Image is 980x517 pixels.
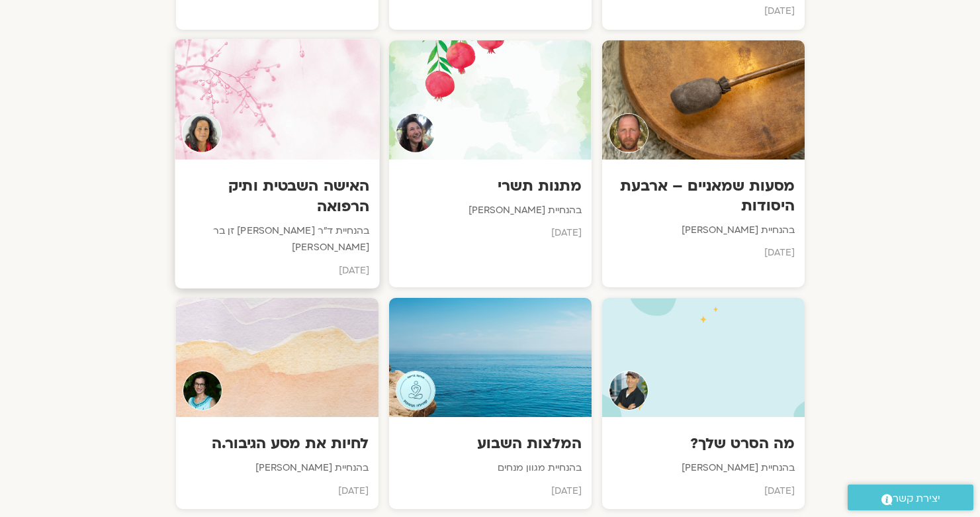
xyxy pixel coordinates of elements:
[602,298,805,509] a: Teacherמה הסרט שלך?בהנחיית [PERSON_NAME][DATE]
[609,113,648,153] img: Teacher
[389,40,592,287] a: Teacherמתנות תשריבהנחיית [PERSON_NAME][DATE]
[186,434,369,453] h3: לחיות את מסע הגיבור.ה
[612,176,795,216] h3: מסעות שמאניים – ארבעת היסודות
[399,434,582,453] h3: המלצות השבוע
[396,371,435,410] img: Teacher
[185,262,369,279] p: [DATE]
[181,113,222,153] img: Teacher
[185,176,369,216] h3: האישה השבטית ותיק הרפואה
[612,3,795,19] p: [DATE]
[612,483,795,499] p: [DATE]
[612,434,795,453] h3: מה הסרט שלך?
[399,483,582,499] p: [DATE]
[186,460,369,476] p: בהנחיית [PERSON_NAME]
[399,225,582,241] p: [DATE]
[848,485,973,510] a: יצירת קשר
[612,460,795,476] p: בהנחיית [PERSON_NAME]
[176,298,379,509] a: Teacherלחיות את מסע הגיבור.הבהנחיית [PERSON_NAME][DATE]
[183,371,222,410] img: Teacher
[612,245,795,261] p: [DATE]
[186,483,369,499] p: [DATE]
[612,222,795,238] p: בהנחיית [PERSON_NAME]
[399,460,582,476] p: בהנחיית מגוון מנחים
[185,223,369,256] p: בהנחיית ד״ר [PERSON_NAME] זן בר [PERSON_NAME]
[602,40,805,287] a: Teacherמסעות שמאניים – ארבעת היסודותבהנחיית [PERSON_NAME][DATE]
[396,113,435,153] img: Teacher
[893,490,940,508] span: יצירת קשר
[176,40,379,287] a: Teacherהאישה השבטית ותיק הרפואהבהנחיית ד״ר [PERSON_NAME] זן בר [PERSON_NAME][DATE]
[399,176,582,196] h3: מתנות תשרי
[389,298,592,509] a: Teacherהמלצות השבועבהנחיית מגוון מנחים[DATE]
[609,371,648,410] img: Teacher
[399,203,582,218] p: בהנחיית [PERSON_NAME]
